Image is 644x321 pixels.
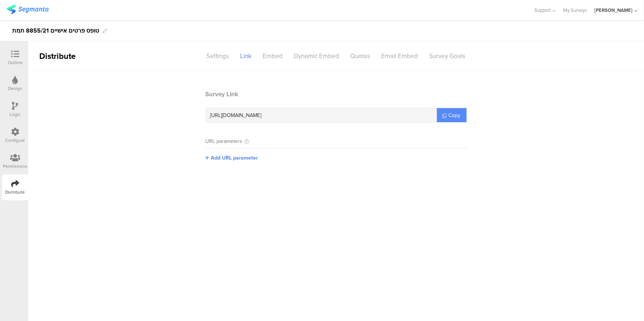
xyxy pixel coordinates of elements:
[206,90,467,99] header: Survey Link
[12,25,99,37] div: טופס פרטים אישיים 8855/21 תמת
[535,7,551,14] span: Support
[345,50,376,63] div: Quotas
[289,50,345,63] div: Dynamic Embed
[6,189,25,195] div: Distribute
[206,137,243,145] div: URL parameters
[7,5,49,14] img: segmanta logo
[594,7,633,14] div: [PERSON_NAME]
[8,85,22,92] div: Design
[376,50,424,63] div: Email Embed
[6,137,25,144] div: Configure
[8,59,23,66] div: Outline
[424,50,471,63] div: Survey Goals
[28,50,113,62] div: Distribute
[210,111,262,119] span: [URL][DOMAIN_NAME]
[206,154,258,162] button: Add URL parameter
[10,111,21,118] div: Logic
[3,163,27,170] div: Permissions
[201,50,235,63] div: Settings
[235,50,258,63] div: Link
[258,50,289,63] div: Embed
[211,154,258,162] span: Add URL parameter
[449,111,461,119] span: Copy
